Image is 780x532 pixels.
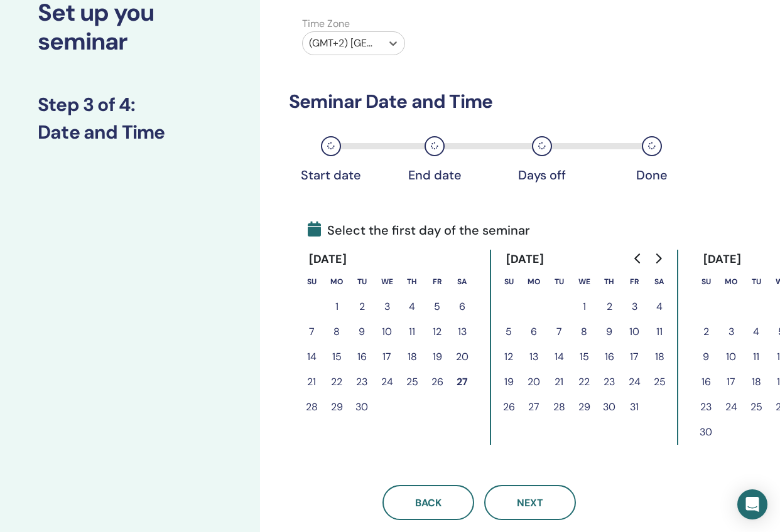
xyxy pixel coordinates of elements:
button: 17 [374,344,399,370]
button: 18 [399,344,425,370]
button: 9 [693,344,718,370]
button: 3 [718,319,744,344]
span: Next [517,496,543,509]
div: [DATE] [496,250,555,269]
button: 2 [349,294,374,319]
th: Sunday [693,269,718,294]
button: 22 [324,370,349,395]
button: Back [382,485,474,520]
button: 10 [374,319,399,344]
button: 13 [450,319,475,344]
span: Back [415,496,441,509]
button: 30 [597,395,622,420]
button: 11 [744,344,769,370]
button: 23 [693,395,718,420]
button: 12 [425,319,450,344]
div: Open Intercom Messenger [737,489,767,519]
button: 11 [399,319,425,344]
th: Saturday [647,269,672,294]
button: 17 [622,344,647,370]
h3: Date and Time [38,121,222,144]
button: 26 [425,370,450,395]
th: Wednesday [374,269,399,294]
button: 7 [546,319,571,344]
button: 14 [299,344,324,370]
button: Go to previous month [628,246,648,271]
th: Saturday [450,269,475,294]
button: 16 [597,344,622,370]
span: Select the first day of the seminar [308,221,530,240]
button: 24 [622,370,647,395]
button: 4 [744,319,769,344]
th: Tuesday [349,269,374,294]
button: 4 [399,294,425,319]
button: 29 [571,395,597,420]
button: 25 [647,370,672,395]
button: 30 [349,395,374,420]
button: 23 [597,370,622,395]
th: Sunday [299,269,324,294]
button: 9 [349,319,374,344]
button: 20 [521,370,546,395]
button: 28 [299,395,324,420]
button: 10 [718,344,744,370]
button: 12 [496,344,521,370]
button: Next [484,485,576,520]
button: 27 [521,395,546,420]
div: End date [403,168,466,183]
button: 21 [546,370,571,395]
button: 13 [521,344,546,370]
button: 6 [450,294,475,319]
button: 19 [425,344,450,370]
button: 30 [693,420,718,445]
th: Thursday [399,269,425,294]
button: 7 [299,319,324,344]
th: Monday [521,269,546,294]
button: 27 [450,370,475,395]
button: 6 [521,319,546,344]
button: 26 [496,395,521,420]
th: Friday [425,269,450,294]
button: 19 [496,370,521,395]
button: 25 [399,370,425,395]
button: 15 [571,344,597,370]
th: Sunday [496,269,521,294]
button: 11 [647,319,672,344]
button: 5 [425,294,450,319]
button: 3 [374,294,399,319]
button: 18 [744,370,769,395]
button: 16 [349,344,374,370]
button: 14 [546,344,571,370]
div: Start date [300,168,362,183]
button: 3 [622,294,647,319]
button: 23 [349,370,374,395]
button: 4 [647,294,672,319]
button: 16 [693,370,718,395]
button: 24 [718,395,744,420]
th: Tuesday [744,269,769,294]
button: 22 [571,370,597,395]
button: 29 [324,395,349,420]
h3: Step 3 of 4 : [38,93,222,116]
button: 28 [546,395,571,420]
th: Monday [324,269,349,294]
button: 20 [450,344,475,370]
h3: Seminar Date and Time [289,90,669,113]
div: Days off [511,168,573,183]
button: 21 [299,370,324,395]
button: Go to next month [648,246,668,271]
label: Time Zone [295,16,413,31]
th: Wednesday [571,269,597,294]
div: Done [620,168,683,183]
th: Thursday [597,269,622,294]
div: [DATE] [299,250,357,269]
button: 24 [374,370,399,395]
th: Monday [718,269,744,294]
button: 2 [597,294,622,319]
button: 8 [324,319,349,344]
th: Friday [622,269,647,294]
button: 9 [597,319,622,344]
button: 15 [324,344,349,370]
button: 18 [647,344,672,370]
div: [DATE] [693,250,752,269]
